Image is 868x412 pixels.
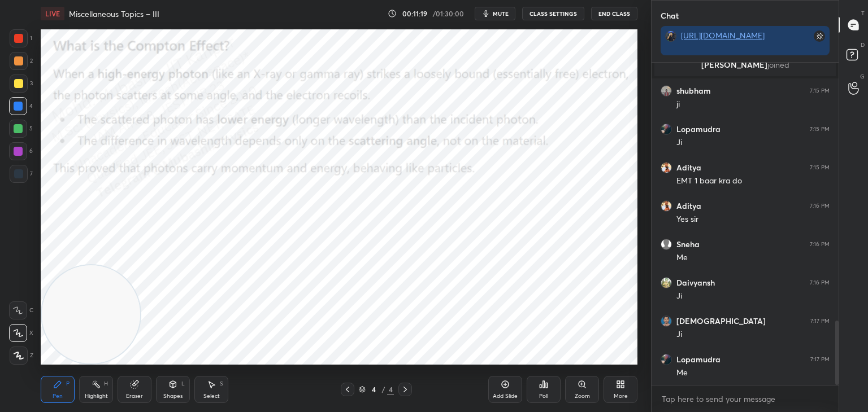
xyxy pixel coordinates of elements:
[676,137,830,148] div: Ji
[661,200,672,212] img: bf8a9099729b4c649fd0f2866443e84c.jpg
[810,203,830,209] div: 7:16 PM
[676,239,700,249] h6: Sneha
[69,8,159,19] h4: Miscellaneous Topics – III
[652,63,839,385] div: grid
[810,318,830,325] div: 7:17 PM
[676,329,830,340] div: Ji
[9,324,33,342] div: X
[676,201,701,211] h6: Aditya
[9,142,33,160] div: 6
[591,7,637,20] button: End Class
[381,386,385,393] div: /
[493,10,509,17] span: mute
[676,86,711,96] h6: shubham
[220,381,223,387] div: S
[9,301,33,319] div: C
[810,279,830,286] div: 7:16 PM
[676,367,830,379] div: Me
[10,52,33,70] div: 2
[676,278,715,288] h6: Daivyansh
[522,7,584,20] button: CLASS SETTINGS
[539,393,548,399] div: Poll
[661,277,672,288] img: e2263661c0e24aa6bffd30a737da932d.jpg
[10,74,33,93] div: 3
[810,87,830,94] div: 7:15 PM
[85,393,108,399] div: Highlight
[493,393,518,399] div: Add Slide
[810,164,830,171] div: 7:15 PM
[676,316,766,326] h6: [DEMOGRAPHIC_DATA]
[810,241,830,248] div: 7:16 PM
[861,41,865,49] p: D
[810,356,830,363] div: 7:17 PM
[661,124,672,135] img: ac7fa03d3ffa4a81aebaf1466f05faf2.jpg
[676,214,830,225] div: Yes sir
[203,393,220,399] div: Select
[368,386,379,393] div: 4
[104,381,108,387] div: H
[810,126,830,133] div: 7:15 PM
[126,393,143,399] div: Eraser
[676,252,830,264] div: Me
[676,124,721,134] h6: Lopamudra
[676,354,721,365] h6: Lopamudra
[9,97,33,115] div: 4
[661,354,672,365] img: ac7fa03d3ffa4a81aebaf1466f05faf2.jpg
[661,315,672,327] img: bce9f358cb4445198c2bf627b71323d4.jpg
[861,9,865,17] p: T
[9,120,33,138] div: 5
[661,85,672,97] img: 94a924f8f164472f8e3fad83bd7266b9.jpg
[66,381,70,387] div: P
[676,99,830,110] div: ji
[10,347,33,365] div: Z
[614,393,628,399] div: More
[860,72,865,81] p: G
[10,165,33,183] div: 7
[661,162,672,173] img: bf8a9099729b4c649fd0f2866443e84c.jpg
[575,393,590,399] div: Zoom
[10,29,32,47] div: 1
[676,163,701,173] h6: Aditya
[681,30,765,41] a: [URL][DOMAIN_NAME]
[676,291,830,302] div: Ji
[163,393,183,399] div: Shapes
[387,384,394,395] div: 4
[53,393,63,399] div: Pen
[676,176,830,187] div: EMT 1 baar kra do
[661,239,672,250] img: default.png
[661,60,829,69] p: [PERSON_NAME]
[181,381,185,387] div: L
[652,1,688,30] p: Chat
[767,59,789,70] span: joined
[665,30,676,42] img: d89acffa0b7b45d28d6908ca2ce42307.jpg
[475,7,515,20] button: mute
[41,7,64,20] div: LIVE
